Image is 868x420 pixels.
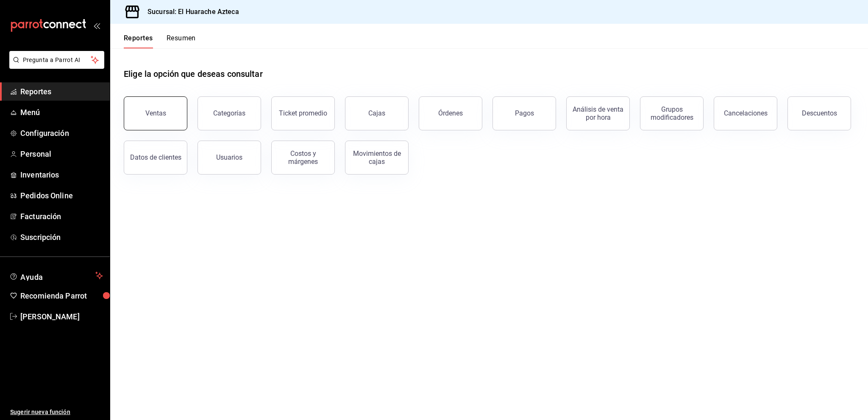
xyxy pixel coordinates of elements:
span: Personal [20,148,103,160]
button: Cancelaciones [714,96,777,130]
div: Categorías [213,109,245,117]
button: Descuentos [787,96,851,130]
button: Movimientos de cajas [345,141,409,175]
button: open_drawer_menu [93,22,100,29]
div: navigation tabs [124,34,196,48]
div: Pagos [515,109,534,117]
button: Categorías [198,96,261,130]
div: Órdenes [438,109,463,117]
span: Ayuda [20,271,92,281]
div: Datos de clientes [130,153,181,161]
div: Grupos modificadores [645,105,698,121]
span: Facturación [20,211,103,222]
button: Ventas [124,96,187,130]
div: Descuentos [802,109,837,117]
button: Resumen [167,34,196,48]
span: Inventarios [20,169,103,180]
span: [PERSON_NAME] [20,311,103,322]
button: Pregunta a Parrot AI [9,51,104,69]
span: Recomienda Parrot [20,290,103,302]
div: Ventas [145,109,166,117]
button: Ticket promedio [271,96,335,130]
div: Análisis de venta por hora [572,105,624,121]
div: Movimientos de cajas [351,149,403,166]
button: Reportes [124,34,153,48]
button: Órdenes [419,96,482,130]
div: Cajas [368,108,386,118]
div: Costos y márgenes [277,149,329,166]
span: Reportes [20,86,103,97]
span: Sugerir nueva función [10,408,103,417]
a: Cajas [345,96,409,130]
h3: Sucursal: El Huarache Azteca [141,7,239,17]
button: Usuarios [198,141,261,175]
button: Análisis de venta por hora [566,96,630,130]
span: Pedidos Online [20,190,103,201]
div: Cancelaciones [724,109,768,117]
button: Pagos [492,96,556,130]
button: Datos de clientes [124,141,187,175]
button: Grupos modificadores [640,96,704,130]
span: Configuración [20,127,103,139]
div: Usuarios [216,153,242,161]
span: Pregunta a Parrot AI [23,56,91,65]
a: Pregunta a Parrot AI [6,62,104,70]
span: Suscripción [20,231,103,243]
h1: Elige la opción que deseas consultar [124,68,263,80]
span: Menú [20,107,103,118]
button: Costos y márgenes [271,141,335,175]
div: Ticket promedio [279,109,327,117]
